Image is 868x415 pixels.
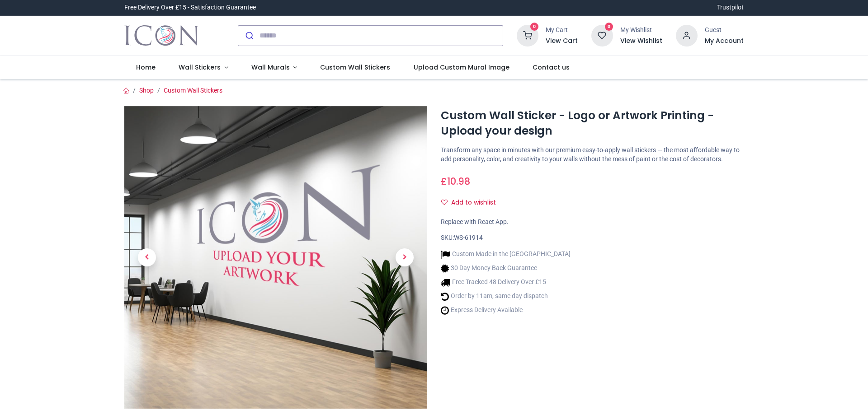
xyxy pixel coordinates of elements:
sup: 0 [530,23,539,31]
div: Free Delivery Over £15 - Satisfaction Guarantee [124,3,256,12]
div: SKU: [441,233,744,242]
div: My Cart [546,26,578,35]
span: Home [136,63,156,72]
a: Next [382,151,427,363]
li: Order by 11am, same day dispatch [441,292,571,301]
a: Logo of Icon Wall Stickers [124,23,199,48]
a: Wall Murals [240,56,309,79]
span: Contact us [533,63,570,72]
span: Wall Stickers [179,63,221,72]
button: Submit [238,26,259,46]
li: Express Delivery Available [441,306,571,315]
button: Add to wishlistAdd to wishlist [441,195,504,210]
li: Free Tracked 48 Delivery Over £15 [441,278,571,287]
h1: Custom Wall Sticker - Logo or Artwork Printing - Upload your design [441,108,744,139]
a: 0 [517,31,538,38]
span: Upload Custom Mural Image [414,63,509,72]
img: Custom Wall Sticker - Logo or Artwork Printing - Upload your design [124,106,427,409]
div: Guest [705,26,744,35]
span: £ [441,175,470,188]
a: Previous [124,151,170,363]
span: Wall Murals [251,63,290,72]
img: Icon Wall Stickers [124,23,199,48]
i: Add to wishlist [441,199,448,205]
span: 10.98 [447,175,470,188]
a: 0 [591,31,613,38]
a: Custom Wall Stickers [164,87,222,94]
span: Next [396,248,414,266]
a: Wall Stickers [167,56,240,79]
a: Trustpilot [717,3,744,12]
li: Custom Made in the [GEOGRAPHIC_DATA] [441,250,571,259]
div: Replace with React App. [441,218,744,227]
sup: 0 [605,23,613,31]
span: Custom Wall Stickers [320,63,390,72]
li: 30 Day Money Back Guarantee [441,264,571,273]
span: Previous [138,248,156,266]
a: My Account [705,37,744,46]
span: WS-61914 [454,234,483,241]
p: Transform any space in minutes with our premium easy-to-apply wall stickers — the most affordable... [441,146,744,163]
a: View Wishlist [620,37,662,46]
div: My Wishlist [620,26,662,35]
a: View Cart [546,37,578,46]
a: Shop [139,87,154,94]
